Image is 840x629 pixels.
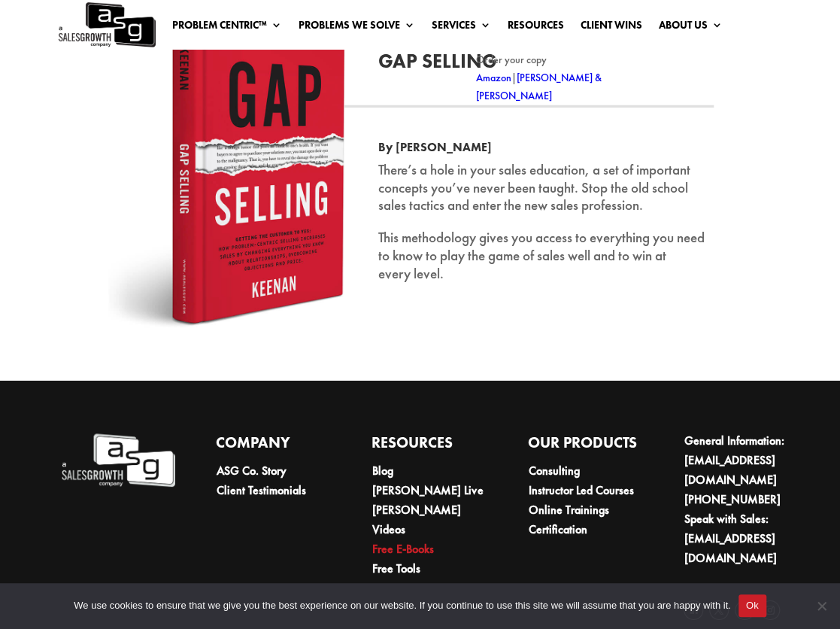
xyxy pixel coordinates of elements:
[659,20,723,36] a: About Us
[299,20,415,36] a: Problems We Solve
[684,509,799,568] li: Speak with Sales:
[60,431,175,490] img: A Sales Growth Company
[378,229,714,282] p: This methodology gives you access to everything you need to know to play the game of sales well a...
[371,431,487,461] h4: Resources
[684,491,781,507] a: [PHONE_NUMBER]
[172,20,282,36] a: Problem Centric™
[217,463,287,479] a: ASG Co. Story
[217,482,306,498] a: Client Testimonials
[378,51,476,78] h2: Gap Selling
[529,463,580,479] a: Consulting
[102,35,344,330] img: gap-selling-cover
[581,20,642,36] a: Client Wins
[378,141,714,161] h5: By [PERSON_NAME]
[814,598,829,613] span: No
[372,482,483,498] a: [PERSON_NAME] Live
[432,20,491,36] a: Services
[684,431,799,490] li: General Information:
[476,51,626,105] p: Order your copy |
[476,71,602,102] a: [PERSON_NAME] & [PERSON_NAME]
[684,530,777,566] a: [EMAIL_ADDRESS][DOMAIN_NAME]
[216,431,331,461] h4: Company
[476,71,511,84] a: Amazon
[378,161,714,229] p: There’s a hole in your sales education, a set of important concepts you’ve never been taught. Sto...
[372,541,434,557] a: Free E-Books
[529,502,609,518] a: Online Trainings
[738,594,766,617] button: Ok
[528,431,643,461] h4: Our Products
[684,452,777,488] a: [EMAIL_ADDRESS][DOMAIN_NAME]
[372,561,420,576] a: Free Tools
[372,502,461,537] a: [PERSON_NAME] Videos
[508,20,564,36] a: Resources
[74,598,730,613] span: We use cookies to ensure that we give you the best experience on our website. If you continue to ...
[529,482,634,498] a: Instructor Led Courses
[529,521,587,537] a: Certification
[372,463,393,479] a: Blog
